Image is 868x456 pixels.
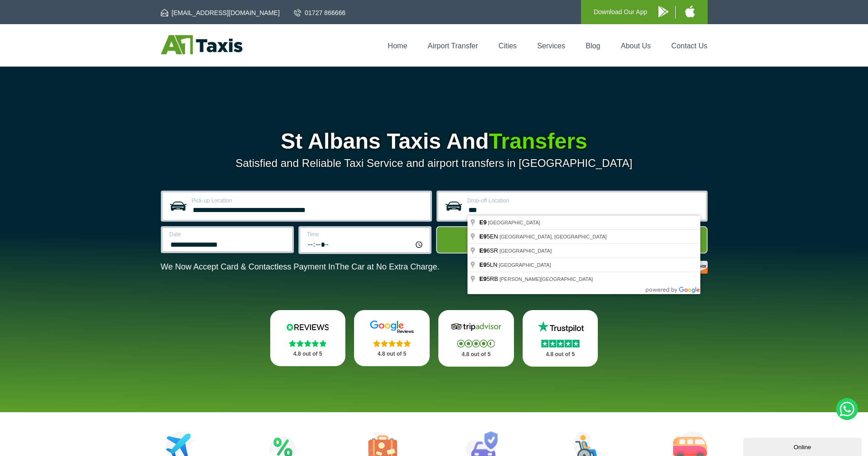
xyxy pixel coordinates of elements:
[161,262,440,272] p: We Now Accept Card & Contactless Payment In
[364,348,420,360] p: 4.8 out of 5
[467,198,700,203] label: Drop-off Location
[448,349,504,360] p: 4.8 out of 5
[533,320,588,334] img: Trustpilot
[335,262,439,271] span: The Car at No Extra Charge.
[280,348,336,360] p: 4.8 out of 5
[685,5,695,17] img: A1 Taxis iPhone App
[541,340,580,347] img: Stars
[594,6,647,18] p: Download Our App
[671,42,707,50] a: Contact Us
[479,261,487,268] span: E9
[457,340,495,347] img: Stars
[479,261,499,268] span: 5LN
[479,275,487,282] span: E9
[289,340,327,347] img: Stars
[294,8,346,17] a: 01727 866666
[743,436,863,456] iframe: chat widget
[161,8,280,17] a: [EMAIL_ADDRESS][DOMAIN_NAME]
[537,42,565,50] a: Services
[270,310,346,366] a: Reviews.io Stars 4.8 out of 5
[479,247,499,254] span: 6SR
[192,198,425,203] label: Pick-up Location
[498,42,517,50] a: Cities
[658,6,668,17] img: A1 Taxis Android App
[499,248,552,254] span: [GEOGRAPHIC_DATA]
[388,42,407,50] a: Home
[479,219,487,226] span: E9
[499,234,606,239] span: [GEOGRAPHIC_DATA], [GEOGRAPHIC_DATA]
[499,276,593,282] span: [PERSON_NAME][GEOGRAPHIC_DATA]
[533,349,588,360] p: 4.8 out of 5
[169,232,287,237] label: Date
[479,247,487,254] span: E9
[479,233,487,240] span: E9
[438,310,514,367] a: Tripadvisor Stars 4.8 out of 5
[449,320,503,334] img: Tripadvisor
[428,42,478,50] a: Airport Transfer
[354,310,430,366] a: Google Stars 4.8 out of 5
[373,340,411,347] img: Stars
[161,35,242,54] img: A1 Taxis St Albans LTD
[365,320,419,334] img: Google
[586,42,600,50] a: Blog
[161,157,708,170] p: Satisfied and Reliable Taxi Service and airport transfers in [GEOGRAPHIC_DATA]
[479,233,499,240] span: 5EN
[436,226,708,254] button: Get Quote
[499,262,551,268] span: [GEOGRAPHIC_DATA]
[479,275,499,282] span: 5RB
[489,129,587,153] span: Transfers
[280,320,335,334] img: Reviews.io
[488,220,540,225] span: [GEOGRAPHIC_DATA]
[307,232,424,237] label: Time
[161,130,708,152] h1: St Albans Taxis And
[523,310,598,367] a: Trustpilot Stars 4.8 out of 5
[621,42,651,50] a: About Us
